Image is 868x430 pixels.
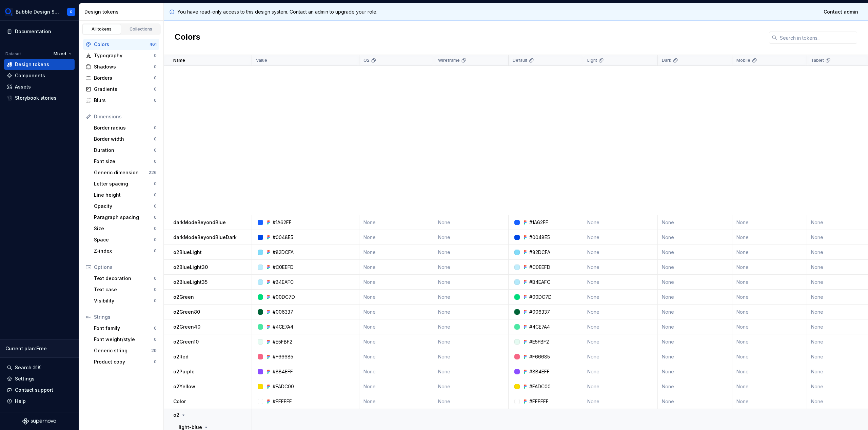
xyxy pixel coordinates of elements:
[732,260,807,275] td: None
[154,276,157,281] div: 0
[583,245,658,260] td: None
[15,28,51,35] div: Documentation
[273,294,295,300] div: #00DC7D
[732,245,807,260] td: None
[83,39,159,50] a: Colors461
[732,230,807,245] td: None
[583,230,658,245] td: None
[83,50,159,61] a: Typography0
[94,286,154,293] div: Text case
[154,287,157,292] div: 0
[91,212,159,223] a: Paragraph spacing0
[173,279,208,286] p: o2BlueLight35
[273,264,294,271] div: #C0EEFD
[154,237,157,242] div: 0
[15,61,49,68] div: Design tokens
[94,97,154,104] div: Blurs
[91,134,159,144] a: Border width0
[658,319,732,334] td: None
[154,125,157,131] div: 0
[273,383,294,390] div: #FADC00
[736,58,750,63] p: Mobile
[91,295,159,306] a: Visibility0
[83,84,159,95] a: Gradients0
[151,348,157,353] div: 29
[154,298,157,304] div: 0
[154,53,157,58] div: 0
[434,394,509,409] td: None
[15,398,26,405] div: Help
[91,273,159,284] a: Text decoration0
[83,73,159,83] a: Borders0
[154,75,157,81] div: 0
[173,264,208,271] p: o2BlueLight30
[273,353,293,360] div: #F66685
[4,26,75,37] a: Documentation
[91,122,159,133] a: Border radius0
[273,398,292,405] div: #FFFFFF
[658,230,732,245] td: None
[15,387,53,393] div: Contact support
[91,223,159,234] a: Size0
[94,63,154,70] div: Shadows
[173,368,195,375] p: o2Purple
[94,203,154,210] div: Opacity
[154,215,157,220] div: 0
[583,290,658,305] td: None
[177,8,377,15] p: You have read-only access to this design system. Contact an admin to upgrade your role.
[434,230,509,245] td: None
[583,349,658,364] td: None
[658,245,732,260] td: None
[15,375,35,382] div: Settings
[94,124,154,131] div: Border radius
[94,113,157,120] div: Dimensions
[273,234,293,241] div: #0048E5
[91,323,159,334] a: Font family0
[94,314,157,320] div: Strings
[15,364,41,371] div: Search ⌘K
[359,334,434,349] td: None
[434,349,509,364] td: None
[173,398,186,405] p: Color
[434,215,509,230] td: None
[94,214,154,221] div: Paragraph spacing
[5,51,21,57] div: Dataset
[732,215,807,230] td: None
[94,358,154,365] div: Product copy
[94,336,154,343] div: Font weight/style
[658,349,732,364] td: None
[91,201,159,212] a: Opacity0
[154,136,157,142] div: 0
[150,42,157,47] div: 461
[658,379,732,394] td: None
[149,170,157,175] div: 226
[529,234,550,241] div: #0048E5
[94,192,154,198] div: Line height
[529,219,548,226] div: #1A62FF
[732,305,807,319] td: None
[732,379,807,394] td: None
[4,70,75,81] a: Components
[363,58,370,63] p: O2
[173,324,200,330] p: o2Green40
[434,379,509,394] td: None
[434,275,509,290] td: None
[94,136,154,142] div: Border width
[91,234,159,245] a: Space0
[94,297,154,304] div: Visibility
[91,145,159,156] a: Duration0
[154,98,157,103] div: 0
[583,379,658,394] td: None
[16,8,59,15] div: Bubble Design System
[154,326,157,331] div: 0
[529,338,549,345] div: #E5FBF2
[513,58,527,63] p: Default
[529,279,550,286] div: #B4EAFC
[94,264,157,271] div: Options
[434,245,509,260] td: None
[529,294,552,300] div: #00DC7D
[777,32,857,44] input: Search in tokens...
[15,95,57,101] div: Storybook stories
[15,83,31,90] div: Assets
[94,75,154,81] div: Borders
